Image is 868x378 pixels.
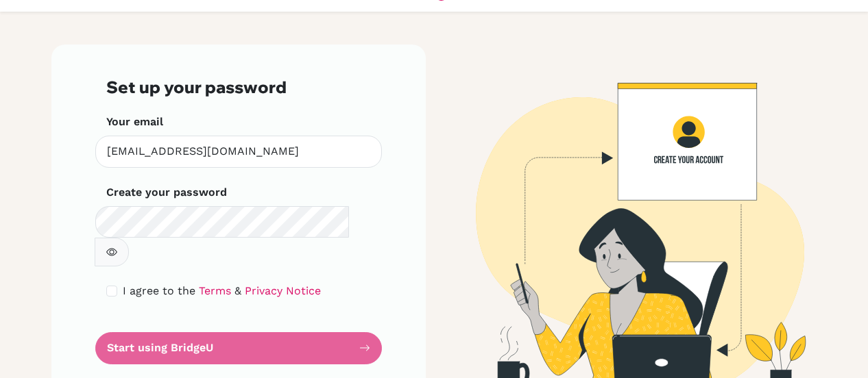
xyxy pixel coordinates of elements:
[95,136,382,168] input: Insert your email*
[106,184,227,201] label: Create your password
[245,284,321,297] a: Privacy Notice
[234,284,241,297] span: &
[106,77,371,97] h3: Set up your password
[106,114,163,130] label: Your email
[199,284,231,297] a: Terms
[123,284,195,297] span: I agree to the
